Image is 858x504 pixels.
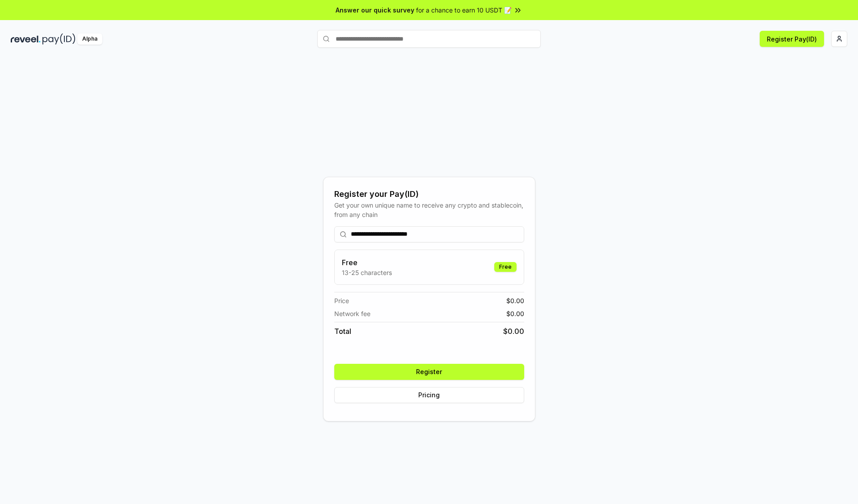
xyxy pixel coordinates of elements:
[42,33,76,45] img: pay_id
[506,296,524,305] span: $ 0.00
[334,364,524,380] button: Register
[334,200,524,219] div: Get your own unique name to receive any crypto and stablecoin, from any chain
[494,262,517,272] div: Free
[506,309,524,318] span: $ 0.00
[760,31,824,47] button: Register Pay(ID)
[342,257,392,268] h3: Free
[334,296,349,305] span: Price
[503,326,524,337] span: $ 0.00
[334,387,524,403] button: Pricing
[334,188,524,200] div: Register your Pay(ID)
[11,33,41,45] img: reveel_dark
[77,33,102,45] div: Alpha
[336,5,414,15] span: Answer our quick survey
[334,309,370,318] span: Network fee
[416,5,512,15] span: for a chance to earn 10 USDT 📝
[342,268,392,277] p: 13-25 characters
[334,326,351,337] span: Total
